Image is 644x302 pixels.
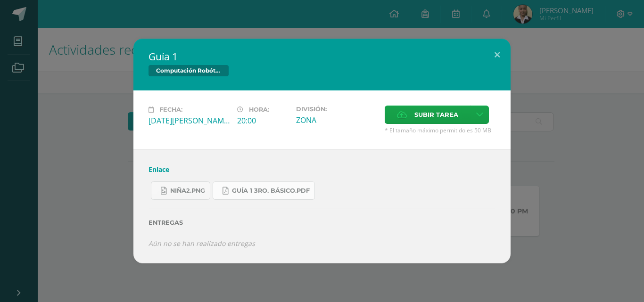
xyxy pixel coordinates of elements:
span: Hora: [249,106,269,113]
a: Enlace [149,165,169,174]
label: Entregas [149,219,495,226]
span: Computación Robótica [149,65,229,76]
a: Guía 1 3ro. Básico.pdf [213,181,315,200]
label: División: [296,106,377,113]
h2: Guía 1 [149,50,495,63]
button: Close (Esc) [484,39,511,71]
div: ZONA [296,115,377,125]
div: 20:00 [237,115,289,126]
span: Subir tarea [414,106,458,123]
span: Fecha: [159,106,182,113]
span: Guía 1 3ro. Básico.pdf [232,187,310,195]
div: [DATE][PERSON_NAME] [149,115,230,126]
span: niña2.png [170,187,205,195]
span: * El tamaño máximo permitido es 50 MB [385,126,495,134]
i: Aún no se han realizado entregas [149,239,255,248]
a: niña2.png [151,181,210,200]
